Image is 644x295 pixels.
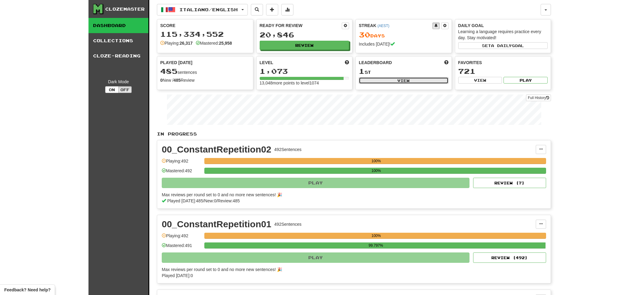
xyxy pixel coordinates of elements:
[160,60,192,66] span: Played [DATE]
[216,198,218,203] span: /
[260,80,349,86] div: 13,048 more points to level 1074
[260,67,349,75] div: 1,073
[458,22,548,29] div: Daily Goal
[491,43,512,48] span: a daily
[359,22,432,29] div: Streak
[162,192,542,198] div: Max reviews per round set to 0 and no more new sentences! 🎉
[458,29,548,41] div: Learning a language requires practice every day. Stay motivated!
[217,198,240,203] span: Review: 485
[162,252,469,263] button: Play
[160,77,250,83] div: New / Review
[219,41,232,46] strong: 25,958
[266,4,278,15] button: Add sentence to collection
[206,158,546,164] div: 100%
[160,40,193,46] div: Playing:
[526,94,551,101] a: Full History
[359,67,448,75] div: st
[118,86,132,93] button: Off
[196,40,232,46] div: Mastered:
[359,67,365,75] span: 1
[160,67,178,75] span: 485
[162,266,542,273] div: Max reviews per round set to 0 and no more new sentences! 🎉
[345,60,349,66] span: Score more points to level up
[359,31,448,39] div: Day s
[93,79,144,85] div: Dark Mode
[359,30,370,39] span: 30
[473,178,546,188] button: Review (7)
[162,168,201,178] div: Mastered: 492
[157,4,248,15] button: Italiano/English
[458,60,548,66] div: Favorites
[359,60,392,66] span: Leaderboard
[458,67,548,75] div: 721
[162,273,193,278] span: Played [DATE]: 0
[162,158,201,168] div: Playing: 492
[167,198,203,203] span: Played [DATE]: 485
[162,233,201,243] div: Playing: 492
[274,221,302,227] div: 492 Sentences
[206,242,545,249] div: 99.797%
[274,146,302,153] div: 492 Sentences
[174,78,181,83] strong: 485
[160,30,250,38] div: 115,334,552
[458,42,548,49] button: Seta dailygoal
[162,178,469,188] button: Play
[458,77,502,84] button: View
[359,41,448,47] div: Includes [DATE]!
[281,4,293,15] button: More stats
[4,287,50,293] span: Open feedback widget
[504,77,548,84] button: Play
[251,4,263,15] button: Search sentences
[204,198,216,203] span: New: 0
[160,67,250,75] div: sentences
[260,22,342,29] div: Ready for Review
[105,6,145,12] div: Clozemaster
[88,33,148,48] a: Collections
[473,252,546,263] button: Review (492)
[162,145,271,154] div: 00_ConstantRepetition02
[179,7,238,12] span: Italiano / English
[162,220,271,229] div: 00_ConstantRepetition01
[260,60,273,66] span: Level
[180,41,193,46] strong: 26,317
[359,77,448,84] button: View
[444,60,448,66] span: This week in points, UTC
[206,168,546,174] div: 100%
[260,31,349,39] div: 20,846
[260,41,349,50] button: Review
[162,242,201,252] div: Mastered: 491
[88,18,148,33] a: Dashboard
[157,131,551,137] p: In Progress
[203,198,204,203] span: /
[160,78,163,83] strong: 0
[206,233,546,239] div: 100%
[377,24,389,28] a: (AEST)
[105,86,119,93] button: On
[160,22,250,29] div: Score
[88,48,148,63] a: Cloze-Reading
